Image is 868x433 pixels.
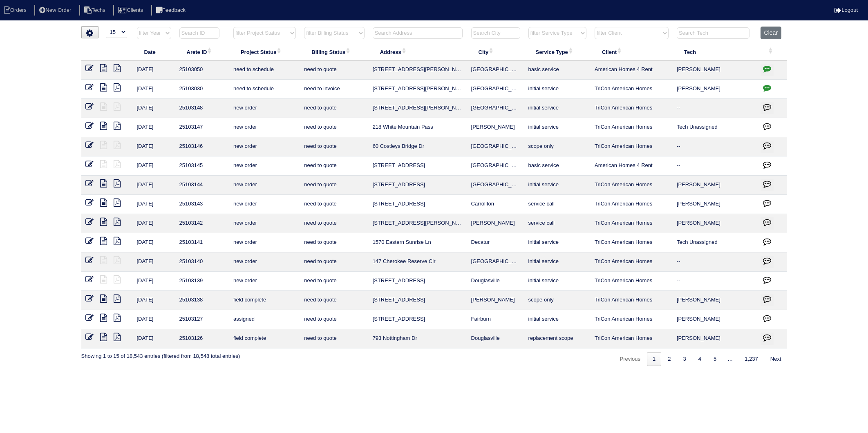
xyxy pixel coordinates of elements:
li: New Order [34,5,78,16]
a: Clients [113,7,150,13]
td: TriCon American Homes [591,233,673,252]
li: Techs [79,5,112,16]
td: [DATE] [133,291,175,310]
button: Clear [761,27,781,39]
td: [PERSON_NAME] [467,118,524,137]
td: [STREET_ADDRESS][PERSON_NAME] [369,60,467,80]
td: TriCon American Homes [591,214,673,233]
td: 25103030 [175,80,229,99]
td: basic service [524,60,591,80]
td: Douglasville [467,272,524,291]
td: need to quote [300,252,368,272]
td: TriCon American Homes [591,99,673,118]
td: 25103148 [175,99,229,118]
td: new order [229,156,300,176]
td: new order [229,195,300,214]
td: [STREET_ADDRESS] [369,291,467,310]
a: 5 [708,353,722,366]
td: [PERSON_NAME] [673,329,756,348]
td: need to quote [300,137,368,156]
td: American Homes 4 Rent [591,156,673,176]
td: new order [229,176,300,195]
a: 1 [647,353,661,366]
th: City: activate to sort column ascending [467,43,524,60]
th: Billing Status: activate to sort column ascending [300,43,368,60]
td: TriCon American Homes [591,195,673,214]
td: [DATE] [133,272,175,291]
td: [DATE] [133,329,175,348]
td: 25103126 [175,329,229,348]
a: New Order [34,7,78,13]
a: 3 [678,353,692,366]
th: Service Type: activate to sort column ascending [524,43,591,60]
td: [STREET_ADDRESS][PERSON_NAME] [369,99,467,118]
td: 793 Nottingham Dr [369,329,467,348]
td: 25103145 [175,156,229,176]
a: Techs [79,7,112,13]
input: Search ID [179,27,219,39]
td: -- [673,137,756,156]
td: TriCon American Homes [591,291,673,310]
td: 25103141 [175,233,229,252]
td: 25103127 [175,310,229,329]
td: need to quote [300,291,368,310]
td: initial service [524,80,591,99]
td: [DATE] [133,99,175,118]
td: -- [673,99,756,118]
td: [DATE] [133,80,175,99]
td: [DATE] [133,252,175,272]
td: [GEOGRAPHIC_DATA] [467,80,524,99]
td: [DATE] [133,214,175,233]
td: new order [229,252,300,272]
td: [PERSON_NAME] [467,214,524,233]
td: [STREET_ADDRESS] [369,272,467,291]
td: [PERSON_NAME] [673,80,756,99]
input: Search City [471,27,520,39]
td: [STREET_ADDRESS][PERSON_NAME] [369,214,467,233]
td: need to quote [300,156,368,176]
td: [GEOGRAPHIC_DATA] [467,137,524,156]
td: Tech Unassigned [673,118,756,137]
td: TriCon American Homes [591,118,673,137]
th: Client: activate to sort column ascending [591,43,673,60]
td: initial service [524,252,591,272]
td: [STREET_ADDRESS][PERSON_NAME] [369,80,467,99]
td: new order [229,118,300,137]
td: need to quote [300,214,368,233]
td: service call [524,214,591,233]
td: new order [229,233,300,252]
td: [GEOGRAPHIC_DATA] [467,156,524,176]
td: [DATE] [133,310,175,329]
td: service call [524,195,591,214]
td: need to quote [300,195,368,214]
td: Douglasville [467,329,524,348]
a: Next [765,353,787,366]
td: [DATE] [133,118,175,137]
td: TriCon American Homes [591,272,673,291]
td: need to quote [300,99,368,118]
td: [DATE] [133,176,175,195]
td: TriCon American Homes [591,329,673,348]
td: initial service [524,233,591,252]
td: [PERSON_NAME] [673,291,756,310]
th: Tech [673,43,756,60]
td: [GEOGRAPHIC_DATA] [467,99,524,118]
td: [PERSON_NAME] [673,176,756,195]
td: [GEOGRAPHIC_DATA] [467,60,524,80]
td: [PERSON_NAME] [673,310,756,329]
td: [PERSON_NAME] [467,291,524,310]
td: TriCon American Homes [591,80,673,99]
td: need to quote [300,233,368,252]
th: Arete ID: activate to sort column ascending [175,43,229,60]
td: Tech Unassigned [673,233,756,252]
td: 1570 Eastern Sunrise Ln [369,233,467,252]
td: Fairburn [467,310,524,329]
td: new order [229,272,300,291]
td: [STREET_ADDRESS] [369,195,467,214]
td: [STREET_ADDRESS] [369,176,467,195]
td: [GEOGRAPHIC_DATA] [467,176,524,195]
td: 25103146 [175,137,229,156]
td: American Homes 4 Rent [591,60,673,80]
td: need to quote [300,176,368,195]
td: 25103143 [175,195,229,214]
